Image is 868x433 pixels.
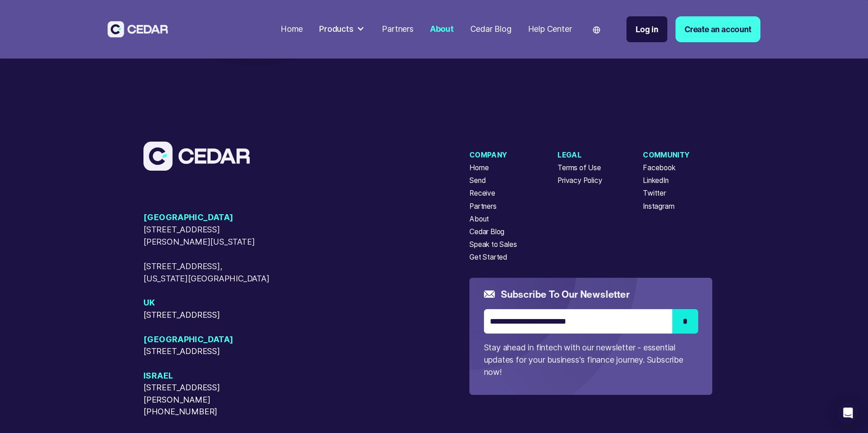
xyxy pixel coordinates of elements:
[143,334,271,346] span: [GEOGRAPHIC_DATA]
[276,19,307,40] a: Home
[469,188,495,199] a: Receive
[143,345,271,358] span: [STREET_ADDRESS]
[643,175,668,186] a: LinkedIn
[469,252,507,263] a: Get Started
[524,19,576,40] a: Help Center
[426,19,458,40] a: About
[837,402,859,424] div: Open Intercom Messenger
[557,150,602,161] div: Legal
[143,261,271,285] span: [STREET_ADDRESS], [US_STATE][GEOGRAPHIC_DATA]
[469,201,496,212] a: Partners
[469,226,504,237] a: Cedar Blog
[469,150,517,161] div: Company
[469,239,517,250] a: Speak to Sales
[557,175,602,186] a: Privacy Policy
[676,16,760,42] a: Create an account
[143,297,271,309] span: UK
[378,19,417,40] a: Partners
[143,382,271,418] span: [STREET_ADDRESS][PERSON_NAME][PHONE_NUMBER]
[382,23,413,35] div: Partners
[466,19,516,40] a: Cedar Blog
[143,370,271,382] span: Israel
[636,23,658,35] div: Log in
[143,224,271,248] span: [STREET_ADDRESS][PERSON_NAME][US_STATE]
[470,23,512,35] div: Cedar Blog
[143,309,271,321] span: [STREET_ADDRESS]
[315,19,370,39] div: Products
[626,16,667,42] a: Log in
[593,26,600,34] img: world icon
[643,150,690,161] div: Community
[319,23,353,35] div: Products
[528,23,572,35] div: Help Center
[484,287,698,379] form: Email Form
[469,175,485,186] a: Send
[469,162,488,173] a: Home
[143,212,271,224] span: [GEOGRAPHIC_DATA]
[430,23,454,35] div: About
[484,342,698,379] p: Stay ahead in fintech with our newsletter - essential updates for your business's finance journey...
[557,162,601,173] a: Terms of Use
[643,188,666,199] a: Twitter
[281,23,303,35] div: Home
[501,287,630,301] h5: Subscribe to our newsletter
[643,162,675,173] a: Facebook
[643,201,674,212] a: Instagram
[469,214,489,225] a: About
